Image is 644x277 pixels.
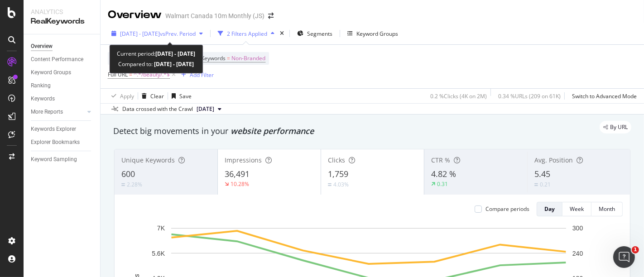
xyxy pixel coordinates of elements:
[108,7,162,23] div: Overview
[356,30,398,38] div: Keyword Groups
[108,71,128,78] span: Full URL
[31,124,94,134] a: Keywords Explorer
[152,250,165,257] text: 5.6K
[117,49,195,59] div: Current period:
[570,205,584,213] div: Week
[129,71,132,78] span: =
[118,59,194,70] div: Compared to:
[160,30,196,38] span: vs Prev. Period
[31,107,85,117] a: More Reports
[328,183,332,186] img: Equal
[307,30,332,38] span: Segments
[268,13,274,19] div: arrow-right-arrow-left
[127,181,142,188] div: 2.28%
[201,54,226,62] span: Keywords
[572,224,583,232] text: 300
[31,124,76,134] div: Keywords Explorer
[31,42,53,51] div: Overview
[600,121,631,134] div: legacy label
[197,105,214,113] span: 2025 Apr. 25th
[153,61,194,68] b: [DATE] - [DATE]
[278,29,286,38] div: times
[168,89,192,103] button: Save
[227,54,230,62] span: =
[120,30,160,38] span: [DATE] - [DATE]
[293,26,336,41] button: Segments
[155,50,195,58] b: [DATE] - [DATE]
[632,246,639,253] span: 1
[157,224,165,232] text: 7K
[333,181,349,188] div: 4.03%
[430,92,487,100] div: 0.2 % Clicks ( 4K on 2M )
[31,7,93,16] div: Analytics
[121,183,125,186] img: Equal
[231,180,249,188] div: 10.28%
[31,55,94,64] a: Content Performance
[225,156,262,164] span: Impressions
[599,205,615,213] div: Month
[231,52,265,65] span: Non-Branded
[328,156,345,164] span: Clicks
[431,168,456,179] span: 4.82 %
[537,202,562,216] button: Day
[485,205,529,213] div: Compare periods
[31,16,93,27] div: RealKeywords
[572,92,637,100] div: Switch to Advanced Mode
[190,71,214,79] div: Add Filter
[31,42,94,51] a: Overview
[214,26,278,41] button: 2 Filters Applied
[568,89,637,103] button: Switch to Advanced Mode
[498,92,561,100] div: 0.34 % URLs ( 209 on 61K )
[121,168,135,179] span: 600
[165,11,264,20] div: Walmart Canada 10m Monthly (JS)
[344,26,402,41] button: Keyword Groups
[591,202,623,216] button: Month
[108,89,134,103] button: Apply
[328,168,348,179] span: 1,759
[540,181,551,188] div: 0.21
[431,156,450,164] span: CTR %
[31,81,51,91] div: Ranking
[122,105,193,113] div: Data crossed with the Crawl
[437,180,448,188] div: 0.31
[178,69,214,80] button: Add Filter
[31,55,83,64] div: Content Performance
[31,81,94,91] a: Ranking
[193,104,225,115] button: [DATE]
[108,26,207,41] button: [DATE] - [DATE]vsPrev. Period
[227,30,267,38] div: 2 Filters Applied
[610,124,628,130] span: By URL
[572,250,583,257] text: 240
[138,89,164,103] button: Clear
[534,156,573,164] span: Avg. Position
[134,68,170,81] span: ^.*/beauty/.*$
[31,155,77,164] div: Keyword Sampling
[534,183,538,186] img: Equal
[613,246,635,268] iframe: Intercom live chat
[225,168,250,179] span: 36,491
[31,94,94,104] a: Keywords
[120,92,134,100] div: Apply
[562,202,591,216] button: Week
[150,92,164,100] div: Clear
[31,107,63,117] div: More Reports
[179,92,192,100] div: Save
[31,68,71,77] div: Keyword Groups
[544,205,555,213] div: Day
[31,138,94,147] a: Explorer Bookmarks
[534,168,550,179] span: 5.45
[121,156,175,164] span: Unique Keywords
[31,155,94,164] a: Keyword Sampling
[31,138,80,147] div: Explorer Bookmarks
[31,68,94,77] a: Keyword Groups
[31,94,55,104] div: Keywords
